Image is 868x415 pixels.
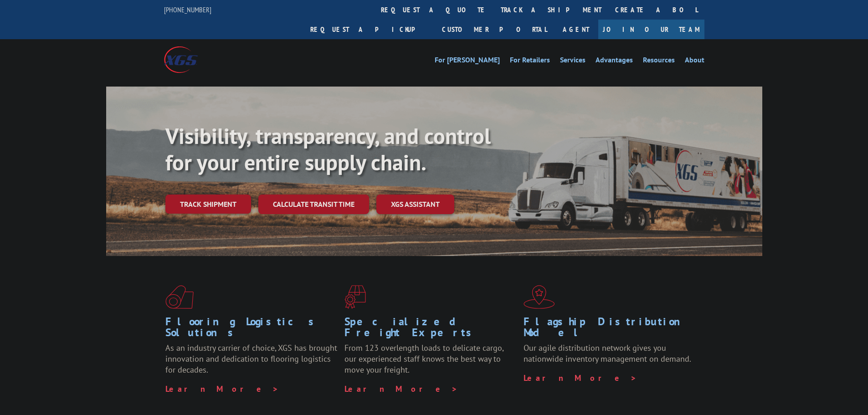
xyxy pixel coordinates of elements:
[165,384,279,394] a: Learn More >
[165,316,338,343] h1: Flooring Logistics Solutions
[165,122,491,176] b: Visibility, transparency, and control for your entire supply chain.
[643,56,675,67] a: Resources
[344,343,517,383] p: From 123 overlength loads to delicate cargo, our experienced staff knows the best way to move you...
[344,285,366,309] img: xgs-icon-focused-on-flooring-red
[165,285,194,309] img: xgs-icon-total-supply-chain-intelligence-red
[524,373,637,383] a: Learn More >
[258,195,369,214] a: Calculate transit time
[685,56,704,67] a: About
[510,56,550,67] a: For Retailers
[524,285,555,309] img: xgs-icon-flagship-distribution-model-red
[165,195,251,214] a: Track shipment
[303,20,435,39] a: Request a pickup
[344,384,458,394] a: Learn More >
[554,20,598,39] a: Agent
[435,56,500,67] a: For [PERSON_NAME]
[376,195,454,214] a: XGS ASSISTANT
[435,20,554,39] a: Customer Portal
[524,316,696,343] h1: Flagship Distribution Model
[598,20,704,39] a: Join Our Team
[344,316,517,343] h1: Specialized Freight Experts
[164,5,211,14] a: [PHONE_NUMBER]
[596,56,633,67] a: Advantages
[165,343,337,375] span: As an industry carrier of choice, XGS has brought innovation and dedication to flooring logistics...
[524,343,691,364] span: Our agile distribution network gives you nationwide inventory management on demand.
[560,56,586,67] a: Services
